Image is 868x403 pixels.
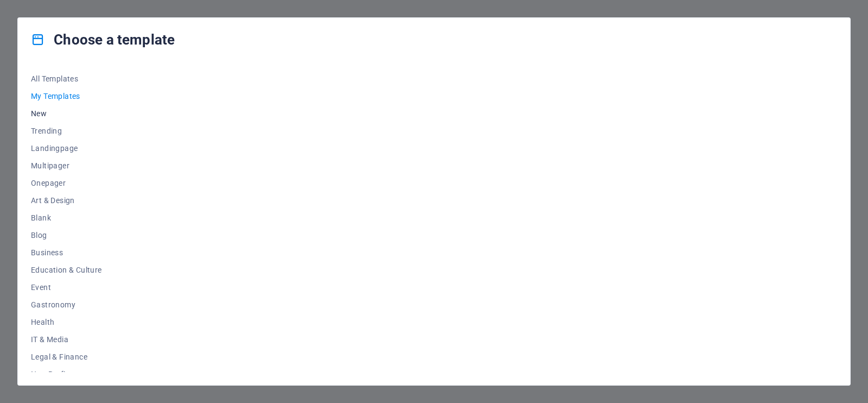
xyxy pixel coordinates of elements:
button: Art & Design [31,192,102,209]
button: Multipager [31,157,102,174]
button: Onepager [31,174,102,192]
span: Gastronomy [31,300,102,309]
span: Event [31,283,102,292]
button: Health [31,313,102,331]
span: Business [31,248,102,257]
button: Legal & Finance [31,348,102,366]
span: Blog [31,231,102,240]
button: Gastronomy [31,296,102,313]
button: Trending [31,122,102,140]
button: Event [31,279,102,296]
button: Blog [31,226,102,244]
span: Trending [31,127,102,135]
button: Non-Profit [31,366,102,383]
button: New [31,105,102,122]
span: IT & Media [31,335,102,344]
button: IT & Media [31,331,102,348]
button: All Templates [31,70,102,87]
span: Non-Profit [31,370,102,379]
span: Onepager [31,179,102,187]
button: Blank [31,209,102,226]
button: My Templates [31,87,102,105]
span: Health [31,318,102,326]
h4: Choose a template [31,31,175,48]
span: Education & Culture [31,266,102,274]
span: All Templates [31,74,102,83]
span: Blank [31,213,102,222]
span: Legal & Finance [31,352,102,361]
span: Landingpage [31,144,102,153]
span: Multipager [31,161,102,170]
span: Art & Design [31,196,102,205]
span: New [31,109,102,118]
button: Landingpage [31,140,102,157]
button: Business [31,244,102,261]
button: Education & Culture [31,261,102,279]
span: My Templates [31,92,102,100]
